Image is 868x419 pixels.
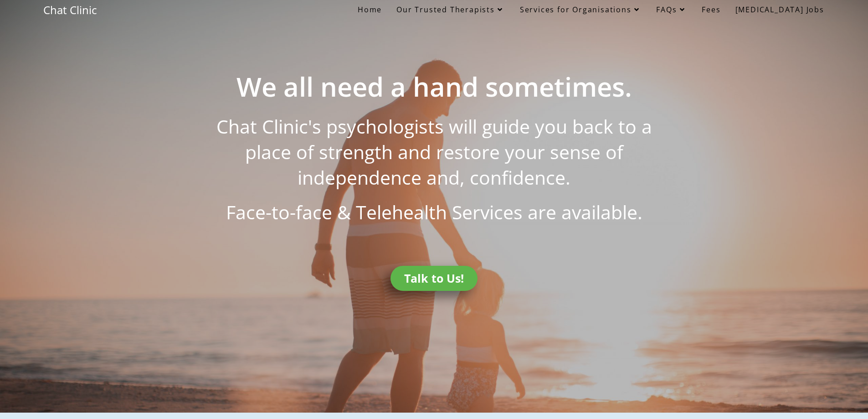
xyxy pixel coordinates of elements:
a: Chat Clinic [43,2,97,17]
span: [MEDICAL_DATA] Jobs [735,5,824,15]
span: Talk to Us! [404,273,464,284]
span: Services for Organisations [520,5,642,15]
span: Home [358,5,382,15]
a: Talk to Us! [390,266,478,291]
span: Our Trusted Therapists [396,5,505,15]
span: FAQs [656,5,687,15]
h2: Chat Clinic's psychologists will guide you back to a place of strength and restore your sense of ... [202,114,667,190]
h2: Face-to-face & Telehealth Services are available. [202,199,667,225]
h2: We all need a hand sometimes. [202,68,667,104]
span: Fees [702,5,720,15]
